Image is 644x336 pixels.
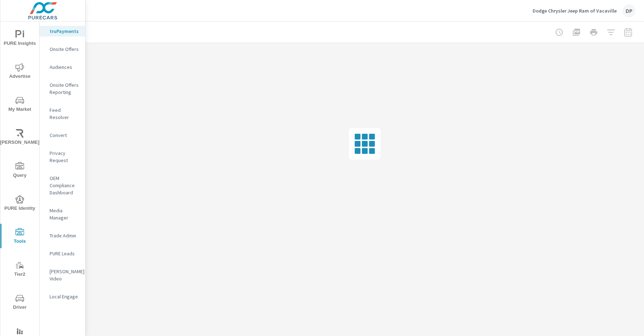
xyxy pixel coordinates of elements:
span: My Market [3,96,37,114]
div: OEM Compliance Dashboard [40,173,85,198]
p: Onsite Offers Reporting [50,81,79,96]
p: Local Engage [50,293,79,300]
p: Audiences [50,63,79,71]
div: Local Engage [40,291,85,302]
span: Tools [3,228,37,246]
div: Onsite Offers [40,44,85,55]
div: PURE Leads [40,248,85,259]
p: truPayments [50,28,79,35]
span: Query [3,162,37,180]
div: Convert [40,130,85,141]
p: Privacy Request [50,150,79,164]
p: Convert [50,132,79,139]
span: [PERSON_NAME] [3,129,37,147]
div: Trade Admin [40,230,85,241]
p: PURE Leads [50,250,79,257]
div: [PERSON_NAME] Video [40,266,85,284]
div: DP [622,4,635,17]
p: Trade Admin [50,232,79,239]
span: Tier2 [3,261,37,279]
p: Feed Resolver [50,107,79,121]
div: Feed Resolver [40,105,85,123]
span: Driver [3,294,37,312]
p: Onsite Offers [50,46,79,53]
div: Audiences [40,62,85,72]
div: Media Manager [40,205,85,223]
p: Media Manager [50,207,79,221]
span: PURE Identity [3,195,37,213]
div: Privacy Request [40,148,85,166]
div: truPayments [40,26,85,37]
p: [PERSON_NAME] Video [50,268,79,282]
span: Advertise [3,63,37,81]
p: Dodge Chrysler Jeep Ram of Vacaville [533,8,617,14]
p: OEM Compliance Dashboard [50,175,79,196]
div: Onsite Offers Reporting [40,80,85,98]
span: PURE Insights [3,30,37,48]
